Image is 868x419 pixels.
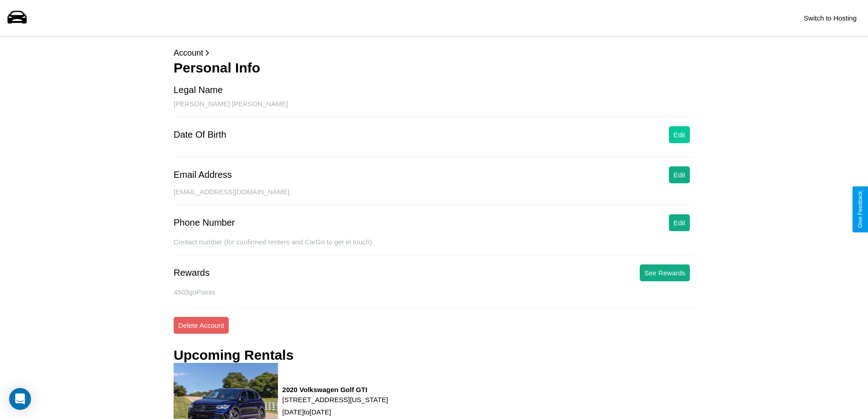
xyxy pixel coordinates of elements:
div: [EMAIL_ADDRESS][DOMAIN_NAME] [174,188,694,205]
button: Edit [669,126,690,143]
div: Phone Number [174,217,235,228]
div: Date Of Birth [174,129,226,140]
p: Account [174,46,694,60]
h3: 2020 Volkswagen Golf GTI [282,386,388,393]
h3: Upcoming Rentals [174,347,293,363]
button: Edit [669,166,690,183]
button: Switch to Hosting [799,10,861,26]
div: Open Intercom Messenger [9,388,31,410]
h3: Personal Info [174,60,694,76]
div: Contact number (for confirmed renters and CarGo to get in touch). [174,238,694,255]
p: [STREET_ADDRESS][US_STATE] [282,393,388,406]
button: See Rewards [640,264,690,281]
p: 4503 goPoints [174,286,694,298]
div: [PERSON_NAME] [PERSON_NAME] [174,100,694,117]
div: Legal Name [174,85,223,95]
p: [DATE] to [DATE] [282,406,388,418]
div: Email Address [174,170,232,180]
button: Edit [669,214,690,231]
div: Rewards [174,268,210,278]
div: Give Feedback [857,191,863,228]
button: Delete Account [174,317,229,334]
